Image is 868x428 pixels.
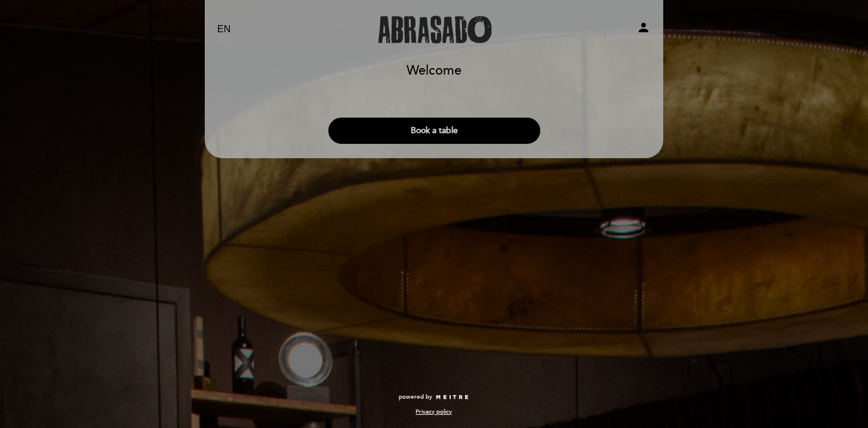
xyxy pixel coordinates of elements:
img: MEITRE [435,395,469,401]
button: Book a table [328,118,540,144]
button: person [636,20,651,39]
a: powered by [399,393,469,401]
span: powered by [399,393,432,401]
a: Abrasado [359,13,509,46]
a: Privacy policy [415,408,452,416]
h1: Welcome [407,64,461,78]
i: person [636,20,651,35]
